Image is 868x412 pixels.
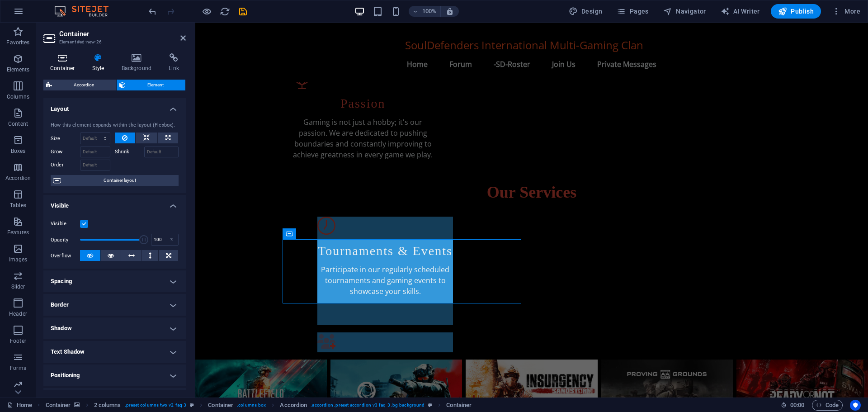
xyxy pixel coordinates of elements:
[850,400,861,411] button: Usercentrics
[165,234,178,245] div: %
[51,122,179,129] div: How this element expands within the layout (Flexbox).
[51,160,80,170] label: Order
[9,256,28,263] p: Images
[51,147,80,157] label: Grow
[51,251,80,261] label: Overflow
[43,195,186,211] h4: Visible
[613,4,652,19] button: Pages
[446,7,454,15] i: On resize automatically adjust zoom level to fit chosen device.
[59,38,168,46] h3: Element #ed-new-26
[51,175,179,186] button: Container layout
[237,400,266,411] span: . columns-box
[162,53,186,72] h4: Link
[663,7,706,16] span: Navigator
[63,175,176,186] span: Container layout
[59,30,186,38] h2: Container
[43,294,186,316] h4: Border
[125,400,187,411] span: . preset-columns-two-v2-faq-3
[311,400,425,411] span: . accordion .preset-accordion-v3-faq-3 .bg-background
[832,7,860,16] span: More
[717,4,764,19] button: AI Writer
[446,400,472,411] span: Click to select. Double-click to edit
[280,400,307,411] span: Click to select. Double-click to edit
[238,6,248,17] i: Save (Ctrl+S)
[43,53,85,72] h4: Container
[80,160,110,170] input: Default
[569,7,603,16] span: Design
[771,4,821,19] button: Publish
[43,98,186,114] h4: Layout
[565,4,606,19] button: Design
[43,365,186,386] h4: Positioning
[43,388,186,410] h4: Transform
[6,39,29,46] p: Favorites
[237,6,248,17] button: save
[790,400,804,411] span: 00 00
[117,80,185,90] button: Element
[147,6,158,17] button: undo
[51,237,80,242] label: Opacity
[721,7,760,16] span: AI Writer
[7,229,29,236] p: Features
[85,53,115,72] h4: Style
[565,4,606,19] div: Design (Ctrl+Alt+Y)
[409,6,441,17] button: 100%
[617,7,648,16] span: Pages
[7,93,29,100] p: Columns
[220,6,230,17] i: Reload page
[43,317,186,339] h4: Shadow
[190,403,194,407] i: This element is a customizable preset
[812,400,843,411] button: Code
[219,6,230,17] button: reload
[46,400,472,411] nav: breadcrumb
[11,283,25,290] p: Slider
[201,6,212,17] button: Click here to leave preview mode and continue editing
[46,400,71,411] span: Click to select. Double-click to edit
[10,202,26,209] p: Tables
[52,6,120,17] img: Editor Logo
[55,80,113,90] span: Accordion
[778,7,814,16] span: Publish
[115,147,144,157] label: Shrink
[828,4,864,19] button: More
[208,400,233,411] span: Click to select. Double-click to edit
[43,80,116,90] button: Accordion
[128,80,183,90] span: Element
[115,53,162,72] h4: Background
[74,403,80,407] i: This element contains a background
[43,341,186,363] h4: Text Shadow
[10,365,26,372] p: Forms
[43,270,186,292] h4: Spacing
[797,402,798,408] span: :
[94,400,121,411] span: Click to select. Double-click to edit
[5,175,31,182] p: Accordion
[51,218,80,229] label: Visible
[51,136,80,141] label: Size
[144,147,179,157] input: Default
[8,120,28,128] p: Content
[660,4,710,19] button: Navigator
[11,147,26,155] p: Boxes
[428,403,432,407] i: This element is a customizable preset
[147,6,158,17] i: Undo: Change link (Ctrl+Z)
[7,400,32,411] a: Click to cancel selection. Double-click to open Pages
[10,337,26,345] p: Footer
[816,400,839,411] span: Code
[781,400,805,411] h6: Session time
[422,6,437,17] h6: 100%
[80,147,110,157] input: Default
[7,66,30,73] p: Elements
[9,310,27,317] p: Header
